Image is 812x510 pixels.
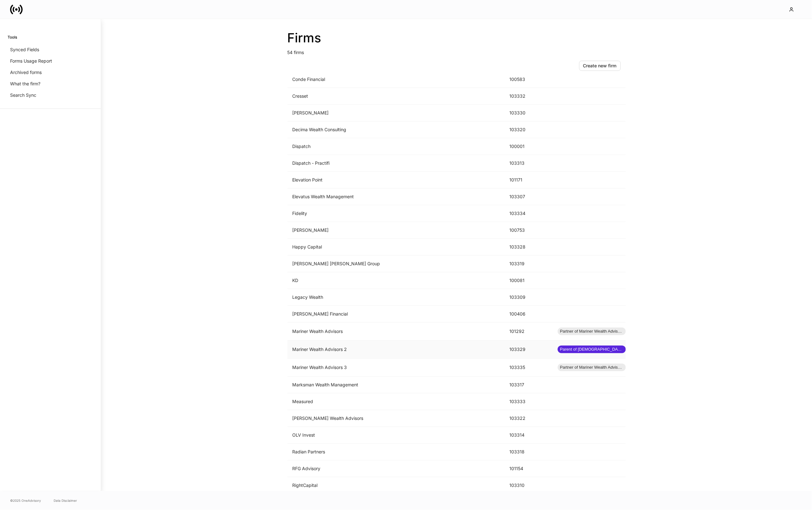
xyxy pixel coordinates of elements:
td: 103332 [505,88,553,105]
td: Mariner Wealth Advisors [287,323,505,341]
td: Measured [287,393,505,410]
a: Archived forms [8,67,93,78]
td: 100406 [505,306,553,323]
td: 103329 [505,341,553,359]
td: Decima Wealth Consulting [287,121,505,138]
td: 103307 [505,188,553,205]
p: Forms Usage Report [10,58,52,64]
a: Data Disclaimer [54,498,77,503]
td: [PERSON_NAME] [PERSON_NAME] Group [287,255,505,272]
td: 103328 [505,239,553,255]
td: 103310 [505,477,553,494]
td: OLV Invest [287,427,505,444]
td: [PERSON_NAME] Wealth Advisors [287,410,505,427]
td: Elevation Point [287,172,505,188]
div: Create new firm [583,63,617,69]
td: 103314 [505,427,553,444]
td: 103334 [505,205,553,222]
td: 103320 [505,121,553,138]
td: 103317 [505,377,553,393]
td: [PERSON_NAME] [287,222,505,239]
a: Synced Fields [8,44,93,55]
td: [PERSON_NAME] [287,105,505,121]
td: Cresset [287,88,505,105]
h6: Tools [8,34,17,40]
td: Dispatch - Practifi [287,155,505,172]
td: 101154 [505,460,553,477]
td: Marksman Wealth Management [287,377,505,393]
p: Archived forms [10,69,42,76]
td: Legacy Wealth [287,289,505,306]
td: 103333 [505,393,553,410]
td: [PERSON_NAME] Financial [287,306,505,323]
h2: Firms [287,30,626,46]
td: Fidelity [287,205,505,222]
td: Mariner Wealth Advisors 2 [287,341,505,359]
span: Partner of Mariner Wealth Advisors 2 [558,364,626,371]
td: Elevatus Wealth Management [287,188,505,205]
td: 100583 [505,71,553,88]
button: Create new firm [579,61,621,71]
p: Search Sync [10,92,36,98]
td: 103319 [505,255,553,272]
td: 101292 [505,323,553,341]
a: Forms Usage Report [8,55,93,67]
td: 100001 [505,138,553,155]
td: Radian Partners [287,444,505,460]
span: Partner of Mariner Wealth Advisors 2 [558,328,626,335]
td: RightCapital [287,477,505,494]
td: 100753 [505,222,553,239]
p: 54 firms [287,46,626,56]
span: © 2025 OneAdvisory [10,498,41,503]
td: 100081 [505,272,553,289]
td: Happy Capital [287,239,505,255]
span: Parent of [DEMOGRAPHIC_DATA] firms [558,346,626,353]
p: Synced Fields [10,46,39,53]
td: 103313 [505,155,553,172]
td: 101171 [505,172,553,188]
td: 103330 [505,105,553,121]
td: 103309 [505,289,553,306]
td: Mariner Wealth Advisors 3 [287,359,505,377]
td: 103318 [505,444,553,460]
p: What the firm? [10,81,40,87]
a: What the firm? [8,78,93,89]
td: 103335 [505,359,553,377]
a: Search Sync [8,89,93,101]
td: RFG Advisory [287,460,505,477]
td: Dispatch [287,138,505,155]
td: 103322 [505,410,553,427]
td: Conde Financial [287,71,505,88]
td: KD [287,272,505,289]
